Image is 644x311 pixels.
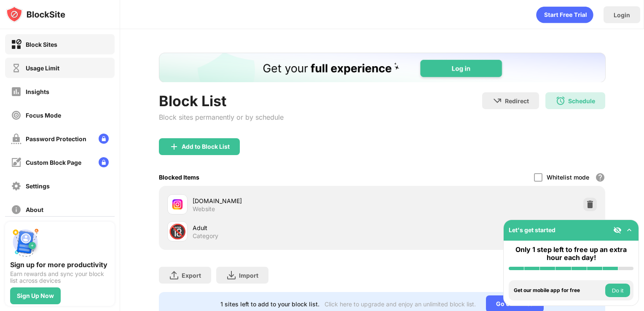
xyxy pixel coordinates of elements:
[99,134,109,144] img: lock-menu.svg
[509,226,555,233] div: Let's get started
[11,110,21,121] img: focus-off.svg
[6,6,65,23] img: logo-blocksite.svg
[11,157,21,168] img: customize-block-page-off.svg
[17,292,54,299] div: Sign Up Now
[11,39,21,50] img: block-on.svg
[182,143,230,150] div: Add to Block List
[169,223,186,240] div: 🔞
[26,135,86,142] div: Password Protection
[547,174,589,181] div: Whitelist mode
[514,287,603,293] div: Get our mobile app for free
[11,134,21,144] img: password-protection-off.svg
[193,223,382,232] div: Adult
[11,63,21,73] img: time-usage-off.svg
[26,112,61,119] div: Focus Mode
[26,41,57,48] div: Block Sites
[26,159,81,166] div: Custom Block Page
[159,113,284,121] div: Block sites permanently or by schedule
[505,97,529,105] div: Redirect
[10,227,40,257] img: push-signup.svg
[614,11,630,19] div: Login
[605,284,630,297] button: Do it
[159,53,606,82] iframe: Banner
[536,6,593,23] div: animation
[568,97,595,105] div: Schedule
[26,64,59,72] div: Usage Limit
[625,226,633,234] img: omni-setup-toggle.svg
[99,157,109,167] img: lock-menu.svg
[220,300,319,308] div: 1 sites left to add to your block list.
[193,196,382,205] div: [DOMAIN_NAME]
[26,88,49,95] div: Insights
[26,206,43,213] div: About
[193,205,215,213] div: Website
[509,246,633,262] div: Only 1 step left to free up an extra hour each day!
[10,260,110,269] div: Sign up for more productivity
[11,204,21,215] img: about-off.svg
[10,271,110,284] div: Earn rewards and sync your block list across devices
[182,272,201,279] div: Export
[26,182,50,190] div: Settings
[11,181,21,191] img: settings-off.svg
[159,92,284,110] div: Block List
[193,232,218,240] div: Category
[172,199,182,209] img: favicons
[239,272,258,279] div: Import
[159,174,199,181] div: Blocked Items
[325,300,476,308] div: Click here to upgrade and enjoy an unlimited block list.
[11,86,21,97] img: insights-off.svg
[613,226,622,234] img: eye-not-visible.svg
